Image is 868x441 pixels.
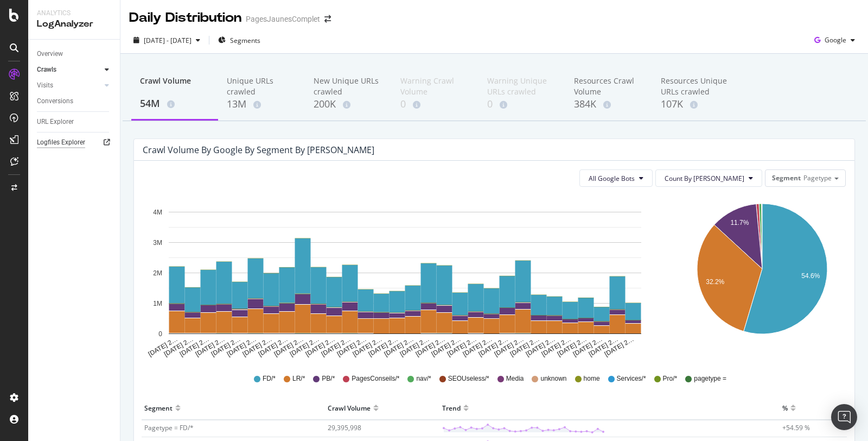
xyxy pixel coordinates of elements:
text: 2M [153,269,162,277]
span: Media [506,374,524,383]
div: PagesJaunesComplet [246,14,320,24]
div: 0 [487,97,557,111]
div: Daily Distribution [129,9,241,27]
span: [DATE] - [DATE] [144,36,192,45]
div: New Unique URLs crawled [314,75,383,97]
text: 32.2% [706,278,724,286]
div: 0 [400,97,470,111]
button: Count By [PERSON_NAME] [655,169,762,187]
span: pagetype = [694,374,726,383]
div: Warning Crawl Volume [400,75,470,97]
div: % [782,399,788,417]
text: 3M [153,239,162,247]
span: PagesConseils/* [352,374,399,383]
span: Segment [772,173,801,182]
div: Segment [144,399,173,417]
div: Visits [37,80,53,91]
div: Analytics [37,9,111,18]
span: Count By Day [665,174,744,183]
span: Services/* [617,374,646,383]
div: Logfiles Explorer [37,137,85,148]
div: 384K [574,97,643,111]
div: Unique URLs crawled [227,75,296,97]
span: Segments [230,36,260,45]
a: Overview [37,48,112,60]
div: 200K [314,97,383,111]
div: URL Explorer [37,116,74,128]
text: 54.6% [801,272,820,280]
text: 1M [153,300,162,307]
div: Resources Crawl Volume [574,75,643,97]
button: Segments [214,31,265,49]
text: 4M [153,209,162,216]
div: Crawl Volume [328,399,371,417]
div: 107K [661,97,730,111]
a: Logfiles Explorer [37,137,112,148]
div: 54M [140,97,209,111]
svg: A chart. [143,196,668,358]
div: Conversions [37,96,73,107]
div: Overview [37,48,63,60]
button: [DATE] - [DATE] [129,31,205,49]
button: Google [810,31,859,49]
button: All Google Bots [579,169,653,187]
div: Crawl Volume [140,75,209,96]
div: Trend [442,399,461,417]
div: Crawl Volume by google by Segment by [PERSON_NAME] [143,144,374,155]
span: All Google Bots [589,174,635,183]
a: Crawls [37,64,101,75]
span: nav/* [416,374,431,383]
span: unknown [540,374,566,383]
span: +54.59 % [782,423,810,432]
div: Open Intercom Messenger [831,404,857,430]
div: Crawls [37,64,56,75]
span: SEOUseless/* [448,374,489,383]
span: Google [825,35,846,45]
div: LogAnalyzer [37,18,111,30]
a: Visits [37,80,101,91]
a: URL Explorer [37,116,112,128]
a: Conversions [37,96,112,107]
div: arrow-right-arrow-left [324,15,331,23]
div: 13M [227,97,296,111]
text: 11.7% [730,219,749,227]
span: Pagetype = FD/* [144,423,194,432]
span: home [584,374,600,383]
span: Pro/* [663,374,678,383]
svg: A chart. [678,196,846,358]
div: Resources Unique URLs crawled [661,75,730,97]
div: Warning Unique URLs crawled [487,75,557,97]
span: Pagetype [803,173,832,182]
text: 0 [158,330,162,338]
span: 29,395,998 [328,423,361,432]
